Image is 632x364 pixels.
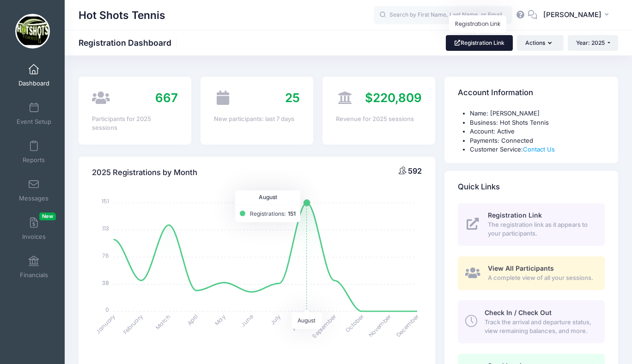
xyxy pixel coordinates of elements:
span: Year: 2025 [576,39,605,46]
span: $220,809 [365,91,422,105]
tspan: September [310,312,338,340]
tspan: December [395,312,421,339]
a: Messages [12,174,56,206]
a: Dashboard [12,59,56,91]
tspan: November [367,312,393,339]
button: Actions [517,35,563,51]
span: 667 [155,91,178,105]
tspan: 76 [102,251,109,259]
a: Financials [12,251,56,283]
li: Account: Active [470,127,605,136]
span: New [39,212,56,220]
h1: Hot Shots Tennis [79,5,165,26]
h4: 2025 Registrations by Month [92,159,197,186]
tspan: May [213,313,227,327]
span: [PERSON_NAME] [543,10,602,20]
button: Year: 2025 [568,35,618,51]
a: Check In / Check Out Track the arrival and departure status, view remaining balances, and more. [458,300,605,343]
span: Dashboard [18,79,49,87]
span: Track the arrival and departure status, view remaining balances, and more. [485,318,594,336]
a: Event Setup [12,97,56,130]
div: Registration Link [449,15,506,33]
span: Reports [23,156,45,164]
tspan: 151 [102,197,109,205]
li: Payments: Connected [470,136,605,146]
tspan: 113 [102,224,109,232]
span: Financials [20,271,48,279]
tspan: April [186,313,200,327]
div: Revenue for 2025 sessions [336,115,422,124]
tspan: 0 [105,306,109,314]
span: Registration Link [488,211,542,219]
span: Invoices [22,233,46,241]
tspan: February [122,313,144,335]
h1: Registration Dashboard [79,38,179,48]
a: View All Participants A complete view of all your sessions. [458,256,605,290]
span: 25 [285,91,300,105]
li: Customer Service: [470,145,605,154]
span: Check In / Check Out [485,309,552,316]
tspan: August [290,313,310,333]
li: Name: [PERSON_NAME] [470,109,605,118]
button: [PERSON_NAME] [537,5,618,26]
h4: Quick Links [458,174,500,200]
img: Hot Shots Tennis [15,14,50,49]
div: New participants: last 7 days [214,115,300,124]
tspan: October [344,312,365,334]
span: Event Setup [17,118,51,126]
tspan: March [154,313,172,331]
span: Messages [19,194,49,202]
h4: Account Information [458,80,533,106]
li: Business: Hot Shots Tennis [470,118,605,127]
span: 592 [408,166,422,176]
a: InvoicesNew [12,212,56,245]
a: Registration Link The registration link as it appears to your participants. [458,203,605,246]
span: A complete view of all your sessions. [488,273,594,283]
div: Participants for 2025 sessions [92,115,178,133]
tspan: 38 [102,279,109,286]
a: Reports [12,136,56,168]
tspan: July [269,313,283,327]
tspan: June [239,313,255,328]
span: The registration link as it appears to your participants. [488,220,594,238]
a: Contact Us [523,146,555,153]
input: Search by First Name, Last Name, or Email... [374,6,512,24]
span: View All Participants [488,264,554,272]
a: Registration Link [446,35,513,51]
tspan: January [94,313,117,335]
